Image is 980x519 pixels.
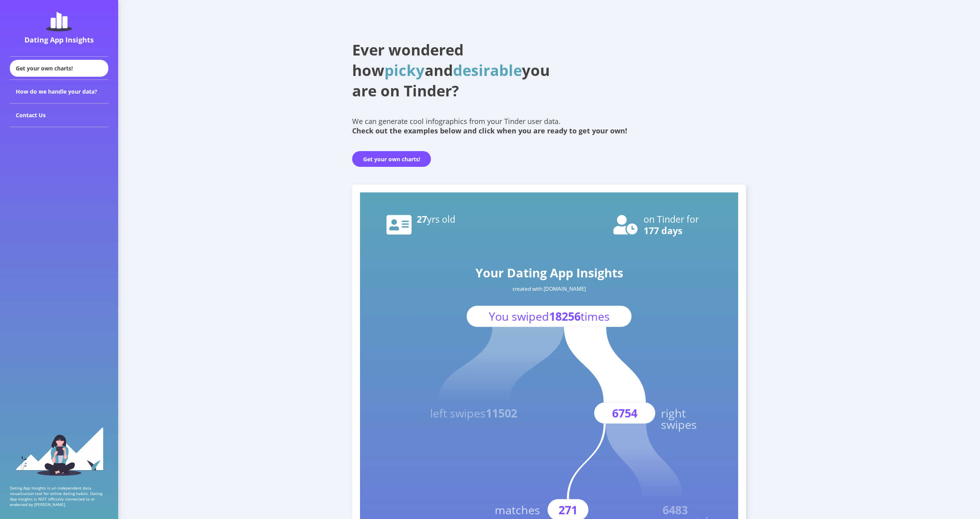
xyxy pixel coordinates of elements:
[10,103,108,127] div: Contact Us
[384,60,425,80] span: picky
[10,60,108,77] div: Get your own charts!
[661,417,697,432] text: swipes
[661,405,686,421] text: right
[46,12,72,31] img: dating-app-insights-logo.5abe6921.svg
[612,405,637,421] text: 6754
[549,308,581,324] tspan: 18256
[495,502,540,517] text: matches
[10,80,108,103] div: How do we handle your data?
[352,151,431,167] button: Get your own charts!
[430,405,517,421] text: left swipes
[10,485,108,507] p: Dating App Insights is an independent data visualization tool for online dating habits. Dating Ap...
[475,264,623,281] text: Your Dating App Insights
[15,427,104,476] img: sidebar_girl.91b9467e.svg
[427,213,455,225] tspan: yrs old
[512,285,586,292] text: created with [DOMAIN_NAME]
[663,502,688,517] text: 6483
[489,308,610,324] text: You swiped
[453,60,522,80] span: desirable
[644,213,699,225] text: on Tinder for
[352,116,746,135] div: We can generate cool infographics from your Tinder user data.
[559,502,577,517] text: 271
[12,35,106,44] div: Dating App Insights
[581,308,610,324] tspan: times
[644,224,682,237] text: 177 days
[352,126,627,135] b: Check out the examples below and click when you are ready to get your own!
[486,405,517,421] tspan: 11502
[352,39,569,101] h1: Ever wondered how and you are on Tinder?
[417,213,455,225] text: 27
